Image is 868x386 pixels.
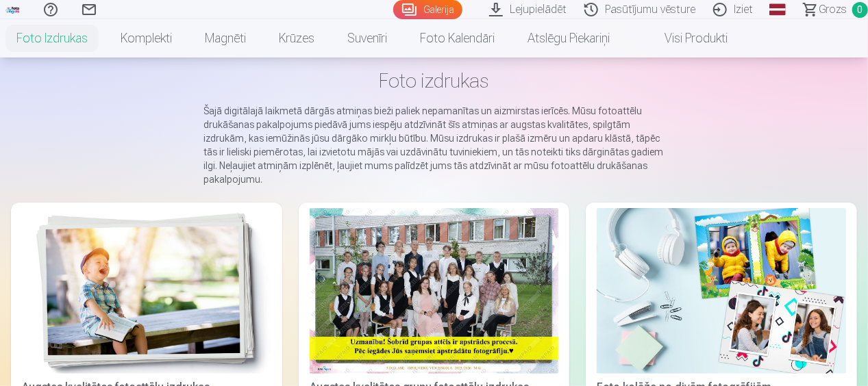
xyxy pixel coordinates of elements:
a: Visi produkti [626,19,744,57]
span: Grozs [819,1,847,18]
img: Foto kolāža no divām fotogrāfijām [597,208,846,374]
img: Augstas kvalitātes fotoattēlu izdrukas [22,208,271,374]
img: /fa1 [5,5,21,14]
a: Atslēgu piekariņi [511,19,626,57]
a: Krūzes [262,19,331,57]
a: Suvenīri [331,19,404,57]
a: Magnēti [188,19,262,57]
a: Foto kalendāri [404,19,511,57]
span: 0 [852,2,868,18]
a: Komplekti [104,19,188,57]
h1: Foto izdrukas [22,68,846,93]
p: Šajā digitālajā laikmetā dārgās atmiņas bieži paliek nepamanītas un aizmirstas ierīcēs. Mūsu foto... [204,104,665,186]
